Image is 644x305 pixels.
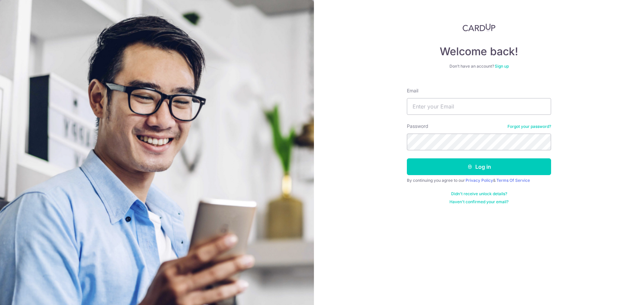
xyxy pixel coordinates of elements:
[407,178,551,183] div: By continuing you agree to our &
[496,178,530,183] a: Terms Of Service
[407,98,551,115] input: Enter your Email
[507,124,551,129] a: Forgot your password?
[466,178,493,183] a: Privacy Policy
[407,64,551,69] div: Don’t have an account?
[407,123,428,130] label: Password
[407,158,551,175] button: Log in
[407,87,418,94] label: Email
[449,199,508,205] a: Haven't confirmed your email?
[407,45,551,58] h4: Welcome back!
[451,191,507,197] a: Didn't receive unlock details?
[463,23,495,31] img: CardUp Logo
[495,64,509,69] a: Sign up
